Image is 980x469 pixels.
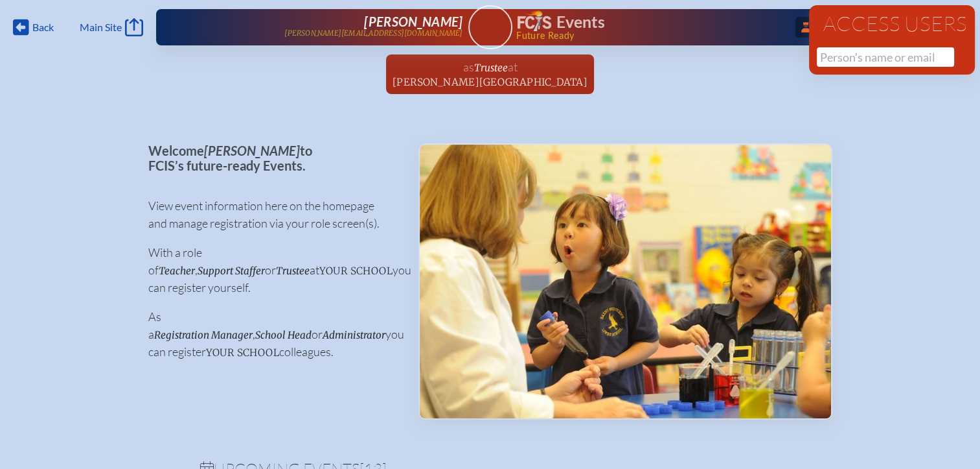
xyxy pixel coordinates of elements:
span: your school [206,346,279,359]
span: Teacher [159,265,195,277]
h1: Access Users [817,13,967,34]
span: Back [32,21,54,34]
span: Trustee [474,62,508,74]
p: View event information here on the homepage and manage registration via your role screen(s). [148,197,398,232]
span: Main Site [80,21,122,34]
span: School Head [255,329,312,341]
span: Administrator [323,329,385,341]
div: FCIS Events — Future ready [518,10,783,40]
span: Trustee [276,265,310,277]
span: as [463,60,474,74]
span: Registration Manager [154,329,253,341]
span: [PERSON_NAME] [364,14,462,29]
a: [PERSON_NAME][PERSON_NAME][EMAIL_ADDRESS][DOMAIN_NAME] [198,14,463,40]
input: Person’s name or email [817,47,954,67]
p: With a role of , or at you can register yourself. [148,244,398,296]
span: your school [319,265,393,277]
span: [PERSON_NAME] [204,143,300,158]
img: Events [420,145,831,418]
p: Welcome to FCIS’s future-ready Events. [148,143,398,173]
span: at [508,60,518,74]
img: User Avatar [462,3,518,58]
p: As a , or you can register colleagues. [148,308,398,361]
span: [PERSON_NAME][GEOGRAPHIC_DATA] [393,76,587,88]
span: Support Staffer [198,265,265,277]
a: User Avatar [468,5,512,49]
a: Main Site [80,18,143,36]
span: Future Ready [516,31,782,40]
a: asTrusteeat[PERSON_NAME][GEOGRAPHIC_DATA] [387,54,593,94]
p: [PERSON_NAME][EMAIL_ADDRESS][DOMAIN_NAME] [284,29,462,38]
